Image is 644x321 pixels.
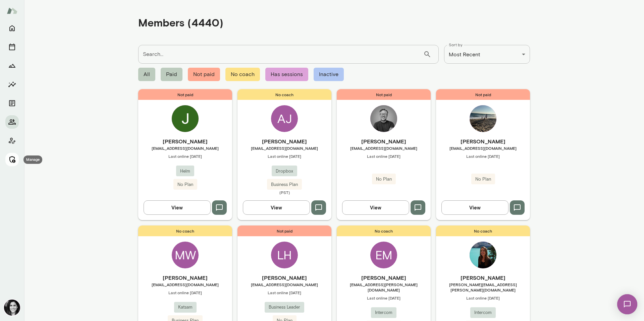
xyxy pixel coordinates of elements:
[7,4,17,17] img: Mento
[370,242,397,268] div: EM
[271,105,298,132] div: AJ
[371,309,396,316] span: Intercom
[4,300,20,316] img: Jamie Albers
[144,200,211,214] button: View
[271,242,298,268] div: LH
[337,145,431,151] span: [EMAIL_ADDRESS][DOMAIN_NAME]
[470,309,496,316] span: Intercom
[5,97,19,110] button: Documents
[138,89,232,100] span: Not paid
[138,16,223,29] h4: Members (4440)
[314,68,344,81] span: Inactive
[173,181,197,188] span: No Plan
[337,137,431,145] h6: [PERSON_NAME]
[471,176,495,183] span: No Plan
[237,153,331,159] span: Last online [DATE]
[436,153,530,159] span: Last online [DATE]
[272,168,297,175] span: Dropbox
[337,226,431,236] span: No coach
[436,274,530,282] h6: [PERSON_NAME]
[342,200,409,214] button: View
[337,89,431,100] span: Not paid
[243,200,310,214] button: View
[337,274,431,282] h6: [PERSON_NAME]
[265,304,304,311] span: Business Leader
[237,274,331,282] h6: [PERSON_NAME]
[172,242,199,268] div: MW
[138,226,232,236] span: No coach
[5,78,19,91] button: Insights
[237,190,331,195] span: (PST)
[436,282,530,293] span: [PERSON_NAME][EMAIL_ADDRESS][PERSON_NAME][DOMAIN_NAME]
[188,68,220,81] span: Not paid
[337,295,431,301] span: Last online [DATE]
[138,282,232,287] span: [EMAIL_ADDRESS][DOMAIN_NAME]
[237,226,331,236] span: Not paid
[265,68,308,81] span: Has sessions
[470,105,496,132] img: Clark Dinnison
[5,40,19,54] button: Sessions
[138,68,155,81] span: All
[372,176,396,183] span: No Plan
[441,200,508,214] button: View
[337,282,431,293] span: [EMAIL_ADDRESS][PERSON_NAME][DOMAIN_NAME]
[5,134,19,147] button: Client app
[174,304,197,311] span: Katsam
[436,137,530,145] h6: [PERSON_NAME]
[470,242,496,268] img: Rebeca Marx
[444,45,530,64] div: Most Recent
[138,153,232,159] span: Last online [DATE]
[436,145,530,151] span: [EMAIL_ADDRESS][DOMAIN_NAME]
[138,145,232,151] span: [EMAIL_ADDRESS][DOMAIN_NAME]
[449,42,463,48] label: Sort by
[138,290,232,295] span: Last online [DATE]
[5,153,19,166] button: Manage
[436,89,530,100] span: Not paid
[5,21,19,35] button: Home
[237,137,331,145] h6: [PERSON_NAME]
[337,153,431,159] span: Last online [DATE]
[370,105,397,132] img: dane howard
[237,89,331,100] span: No coach
[237,290,331,295] span: Last online [DATE]
[161,68,182,81] span: Paid
[138,137,232,145] h6: [PERSON_NAME]
[267,181,302,188] span: Business Plan
[237,282,331,287] span: [EMAIL_ADDRESS][DOMAIN_NAME]
[225,68,260,81] span: No coach
[23,155,42,164] div: Manage
[237,145,331,151] span: [EMAIL_ADDRESS][DOMAIN_NAME]
[176,168,194,175] span: Helm
[138,274,232,282] h6: [PERSON_NAME]
[436,226,530,236] span: No coach
[5,115,19,129] button: Members
[5,59,19,72] button: Growth Plan
[172,105,199,132] img: Jonathan Go
[436,295,530,301] span: Last online [DATE]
